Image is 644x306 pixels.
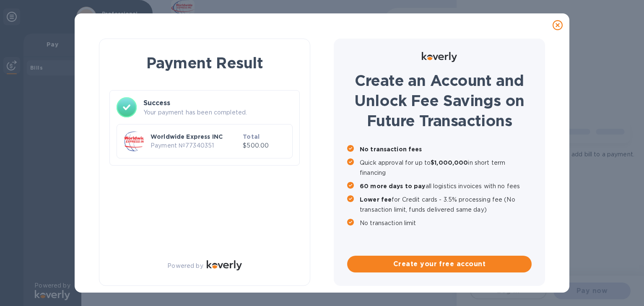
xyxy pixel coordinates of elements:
[113,52,296,73] h1: Payment Result
[360,146,422,153] b: No transaction fees
[360,196,392,203] b: Lower fee
[243,133,260,140] b: Total
[431,159,468,166] b: $1,000,000
[243,141,286,150] p: $500.00
[151,132,239,141] p: Worldwide Express INC
[360,194,532,215] p: for Credit cards - 3.5% processing fee (No transaction limit, funds delivered same day)
[360,183,426,189] b: 60 more days to pay
[143,108,293,117] p: Your payment has been completed.
[354,259,525,269] span: Create your free account
[347,256,532,272] button: Create your free account
[360,218,532,228] p: No transaction limit
[167,262,203,270] p: Powered by
[360,181,532,191] p: all logistics invoices with no fees
[347,70,532,131] h1: Create an Account and Unlock Fee Savings on Future Transactions
[151,141,239,150] p: Payment № 77340351
[143,98,293,108] h3: Success
[360,158,532,178] p: Quick approval for up to in short term financing
[422,52,457,62] img: Logo
[207,260,242,270] img: Logo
